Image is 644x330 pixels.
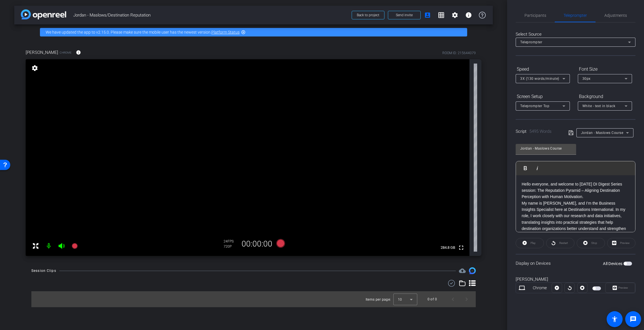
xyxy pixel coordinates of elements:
div: Background [578,92,632,101]
span: Teleprompter [520,40,542,44]
img: Session clips [469,267,476,274]
span: Jordan - Maslows Course [581,131,623,135]
span: Participants [524,13,546,17]
button: Previous page [446,292,460,306]
div: Session Clips [31,268,56,274]
mat-icon: settings [451,12,458,19]
span: White - text in black [582,104,615,108]
span: Back to project [357,13,379,17]
mat-icon: info [465,12,472,19]
div: 00:00:00 [238,239,276,249]
span: 284.8 GB [439,244,457,251]
input: Title [520,145,572,152]
mat-icon: grid_on [438,12,445,19]
button: Bold (Ctrl+B) [520,162,531,174]
a: Platform Status [211,30,240,34]
button: Next page [460,292,473,306]
mat-icon: settings [31,65,39,72]
mat-icon: account_box [424,12,431,19]
span: Send invite [396,13,413,17]
span: Adjustments [604,13,627,17]
button: Back to project [352,11,384,19]
div: We have updated the app to v2.15.0. Please make sure the mobile user has the newest version. [40,28,467,36]
span: Jordan - Maslows/Destination Reputation [73,9,348,21]
p: My name is [PERSON_NAME], and I’m the Business Insights Specialist here at Destinations Internati... [522,200,629,238]
label: All Devices [603,261,623,266]
mat-icon: fullscreen [458,244,465,251]
mat-icon: highlight_off [241,30,246,34]
div: Script [516,128,560,135]
div: 24 [224,239,238,244]
span: 30px [582,77,591,81]
div: Font Size [578,64,632,74]
span: 5495 Words [529,129,552,134]
p: Hello everyone, and welcome to [DATE] DI Digest Series session: The Reputation Pyramid – Aligning... [522,181,629,200]
mat-icon: message [630,316,637,323]
span: Teleprompter [564,13,587,17]
div: Chrome [528,285,552,291]
div: Speed [516,64,570,74]
button: Italic (Ctrl+I) [532,162,543,174]
div: 720P [224,244,238,249]
div: [PERSON_NAME] [516,276,635,283]
span: Teleprompter Top [520,104,549,108]
div: Display on Devices [516,254,635,272]
span: Chrome [60,50,72,55]
span: 3X (130 words/minute) [520,77,559,81]
mat-icon: accessibility [611,316,618,323]
span: Destinations for your clips [459,267,466,274]
mat-icon: info [76,50,81,55]
div: 0 of 0 [428,296,437,302]
img: app-logo [21,9,66,19]
div: Select Source [516,31,635,38]
span: FPS [228,239,234,243]
mat-icon: cloud_upload [459,267,466,274]
button: Send invite [388,11,421,19]
span: [PERSON_NAME] [26,49,58,56]
div: Items per page: [366,297,391,302]
div: Screen Setup [516,92,570,101]
div: ROOM ID: 215644079 [442,50,476,56]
